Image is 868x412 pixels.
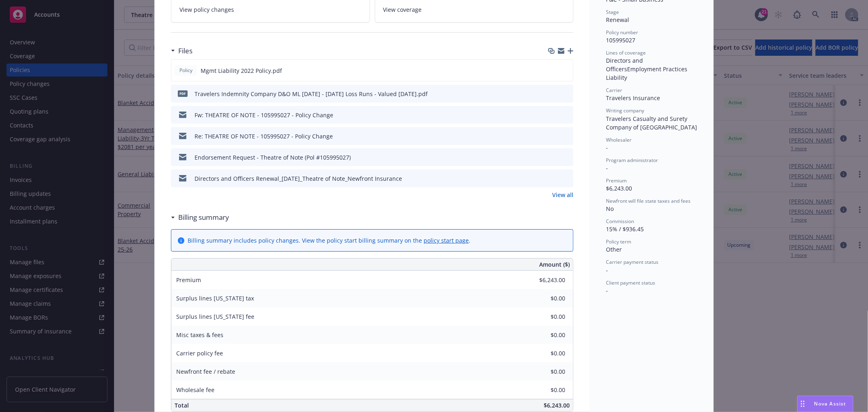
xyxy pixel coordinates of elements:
[563,90,570,98] button: preview file
[606,197,691,204] span: Newfront will file state taxes and fees
[550,174,556,183] button: download file
[606,65,689,81] span: Employment Practices Liability
[176,331,223,339] span: Misc taxes & fees
[550,111,556,119] button: download file
[606,205,614,213] span: No
[178,46,192,56] h3: Files
[383,5,422,14] span: View coverage
[195,132,333,140] div: Re: THEATRE OF NOTE - 105995027 - Policy Change
[550,132,556,140] button: download file
[549,66,556,75] button: download file
[563,153,570,162] button: preview file
[550,153,556,162] button: download file
[188,236,470,245] div: Billing summary includes policy changes. View the policy start billing summary on the .
[195,153,351,162] div: Endorsement Request - Theatre of Note (Pol #105995027)
[606,57,645,73] span: Directors and Officers
[606,266,608,274] span: -
[176,294,254,302] span: Surplus lines [US_STATE] tax
[606,16,629,24] span: Renewal
[517,384,570,396] input: 0.00
[171,212,229,223] div: Billing summary
[606,279,655,286] span: Client payment status
[171,46,192,56] div: Files
[606,107,644,114] span: Writing company
[814,400,846,407] span: Nova Assist
[179,5,234,14] span: View policy changes
[606,287,608,294] span: -
[562,66,570,75] button: preview file
[175,401,189,409] span: Total
[606,164,608,172] span: -
[176,349,223,357] span: Carrier policy fee
[550,90,556,98] button: download file
[517,274,570,286] input: 0.00
[178,212,229,223] h3: Billing summary
[606,238,631,245] span: Policy term
[176,313,254,320] span: Surplus lines [US_STATE] fee
[606,115,697,131] span: Travelers Casualty and Surety Company of [GEOGRAPHIC_DATA]
[606,29,638,36] span: Policy number
[606,9,619,15] span: Stage
[798,396,808,412] div: Drag to move
[544,401,570,409] span: $6,243.00
[195,90,428,98] div: Travelers Indemnity Company D&O ML [DATE] - [DATE] Loss Runs - Valued [DATE].pdf
[539,260,570,269] span: Amount ($)
[517,311,570,323] input: 0.00
[517,292,570,305] input: 0.00
[178,67,194,74] span: Policy
[606,87,622,94] span: Carrier
[176,276,201,284] span: Premium
[201,66,282,75] span: Mgmt Liability 2022 Policy.pdf
[424,237,469,244] a: policy start page
[606,218,634,225] span: Commission
[606,245,622,253] span: Other
[552,191,573,199] a: View all
[176,368,235,375] span: Newfront fee / rebate
[606,36,635,44] span: 105995027
[606,94,660,102] span: Travelers Insurance
[195,111,333,119] div: Fw: THEATRE OF NOTE - 105995027 - Policy Change
[517,329,570,341] input: 0.00
[195,174,402,183] div: Directors and Officers Renewal_[DATE]_Theatre of Note_Newfront Insurance
[606,136,632,143] span: Wholesaler
[606,144,608,151] span: -
[797,396,853,412] button: Nova Assist
[606,259,658,265] span: Carrier payment status
[517,347,570,359] input: 0.00
[563,132,570,140] button: preview file
[606,177,627,184] span: Premium
[606,225,644,233] span: 15% / $936.45
[178,90,188,96] span: pdf
[517,366,570,378] input: 0.00
[563,174,570,183] button: preview file
[606,49,646,56] span: Lines of coverage
[176,386,214,394] span: Wholesale fee
[563,111,570,119] button: preview file
[606,184,632,192] span: $6,243.00
[606,157,658,164] span: Program administrator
